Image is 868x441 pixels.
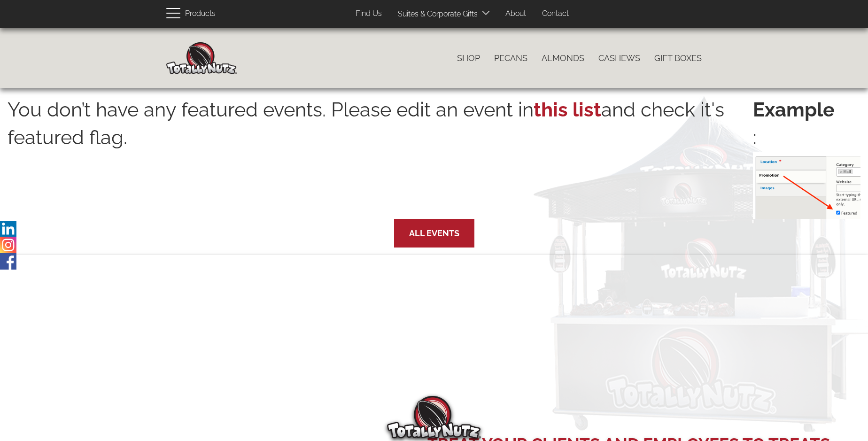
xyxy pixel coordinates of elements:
a: Contact [535,5,576,23]
img: Home [166,42,237,74]
a: this list [534,98,601,121]
img: Totally Nutz Logo [387,396,481,439]
a: Pecans [487,48,535,68]
img: featured-event.png [753,152,860,219]
strong: Example [753,96,860,124]
p: : [753,96,860,219]
a: Find Us [349,5,389,23]
a: Suites & Corporate Gifts [391,5,480,23]
a: About [498,5,533,23]
a: Gift Boxes [647,48,709,68]
p: You don’t have any featured events. Please edit an event in and check it's featured flag. [8,96,753,214]
a: All Events [409,228,459,238]
a: Shop [450,48,487,68]
a: Almonds [535,48,591,68]
a: Cashews [591,48,647,68]
span: Products [185,7,216,21]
